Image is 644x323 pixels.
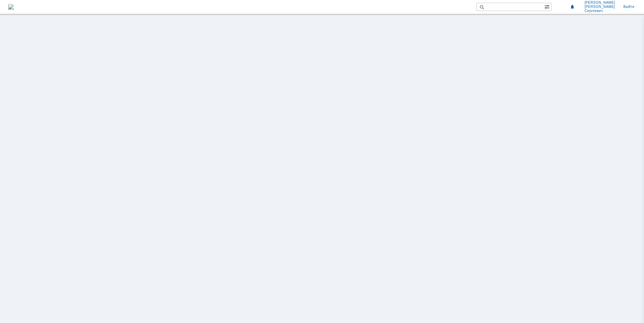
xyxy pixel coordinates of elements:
a: Перейти на домашнюю страницу [8,4,14,10]
span: Сергеевич [584,9,615,13]
span: [PERSON_NAME] [584,5,615,9]
img: logo [8,4,14,10]
span: [PERSON_NAME] [584,1,615,5]
span: Расширенный поиск [544,3,551,10]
